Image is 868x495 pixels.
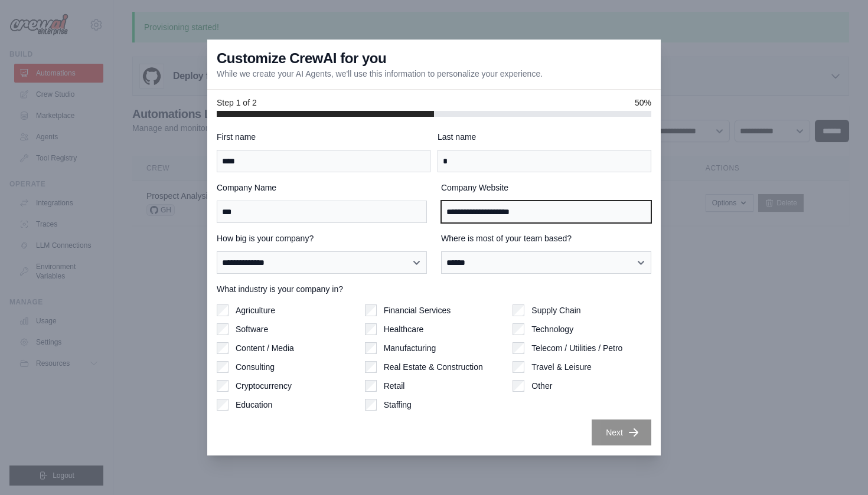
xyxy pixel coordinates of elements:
label: Telecom / Utilities / Petro [531,342,622,354]
label: How big is your company? [217,232,427,244]
label: Agriculture [236,304,275,316]
span: Step 1 of 2 [217,97,257,109]
label: Software [236,323,268,335]
label: Last name [438,131,651,143]
label: What industry is your company in? [217,283,651,295]
span: 50% [635,97,651,109]
p: While we create your AI Agents, we'll use this information to personalize your experience. [217,68,543,80]
label: Where is most of your team based? [441,232,651,244]
label: Company Website [441,182,651,194]
label: Content / Media [236,342,294,354]
label: Healthcare [384,323,424,335]
label: Real Estate & Construction [384,361,483,373]
label: Cryptocurrency [236,380,292,392]
button: Next [592,419,651,445]
label: Consulting [236,361,275,373]
label: Company Name [217,182,427,194]
label: Travel & Leisure [531,361,591,373]
label: Staffing [384,399,412,411]
label: Retail [384,380,405,392]
label: Supply Chain [531,304,580,316]
label: First name [217,131,430,143]
label: Education [236,399,272,411]
label: Technology [531,323,573,335]
label: Financial Services [384,304,451,316]
label: Other [531,380,552,392]
label: Manufacturing [384,342,436,354]
h3: Customize CrewAI for you [217,49,386,68]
